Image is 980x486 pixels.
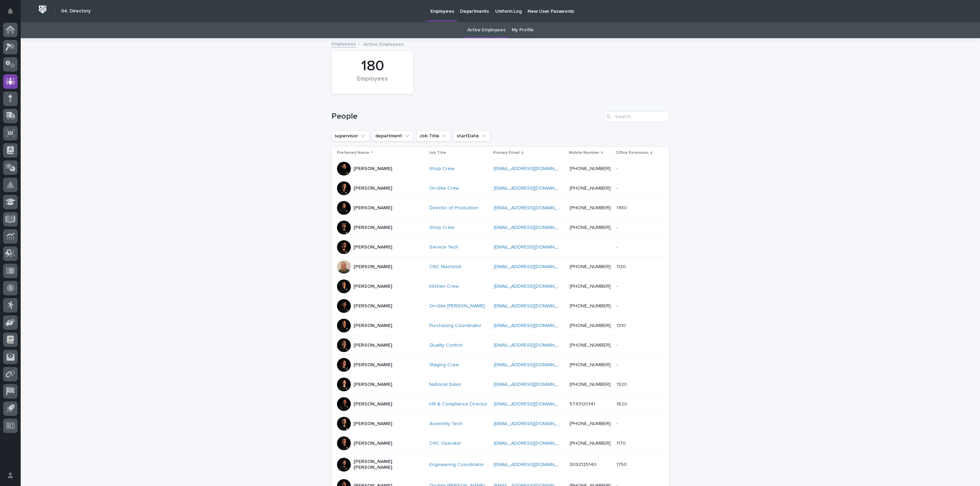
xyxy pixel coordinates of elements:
a: [PHONE_NUMBER] [570,284,611,289]
a: Employees [331,40,356,47]
a: CNC Operator [429,441,461,446]
button: Job Title [416,130,451,141]
tr: [PERSON_NAME]Kitchen Crew [EMAIL_ADDRESS][DOMAIN_NAME] [PHONE_NUMBER]-- [331,277,669,296]
a: [EMAIL_ADDRESS][DOMAIN_NAME] [494,225,572,230]
p: - [616,223,619,231]
a: [EMAIL_ADDRESS][DOMAIN_NAME] [494,186,572,191]
a: [PHONE_NUMBER] [570,382,611,387]
a: 3092125140 [570,462,596,467]
a: On-Site [PERSON_NAME] [429,303,485,309]
a: [EMAIL_ADDRESS][DOMAIN_NAME] [494,304,572,308]
p: 1310 [616,321,627,329]
a: Active Employees [467,22,506,38]
a: [EMAIL_ADDRESS][DOMAIN_NAME] [494,343,572,348]
tr: [PERSON_NAME]Shop Crew [EMAIL_ADDRESS][DOMAIN_NAME] [PHONE_NUMBER]-- [331,218,669,237]
a: [EMAIL_ADDRESS][DOMAIN_NAME] [494,264,572,269]
a: [PHONE_NUMBER] [570,225,611,230]
a: [PHONE_NUMBER] [570,205,611,210]
tr: [PERSON_NAME]Assembly Tech [EMAIL_ADDRESS][DOMAIN_NAME] [PHONE_NUMBER]-- [331,414,669,434]
p: 1120 [616,263,627,270]
a: Assembly Tech [429,421,462,427]
a: [EMAIL_ADDRESS][DOMAIN_NAME] [494,421,572,426]
p: 1450 [616,204,629,211]
p: 1170 [616,439,627,446]
a: [EMAIL_ADDRESS][DOMAIN_NAME] [494,382,572,387]
p: [PERSON_NAME] [354,362,392,368]
a: [EMAIL_ADDRESS][DOMAIN_NAME] [494,205,572,210]
div: Employees [343,75,402,90]
p: - [616,420,619,427]
p: - [616,165,619,172]
a: [PHONE_NUMBER] [570,304,611,308]
button: startDate [453,130,490,141]
p: 1920 [616,380,629,388]
a: CNC Machinist [429,264,461,270]
p: 1750 [616,461,628,468]
a: Quality Control [429,342,462,348]
a: Shop Crew [429,166,454,172]
tr: [PERSON_NAME]On-Site Crew [EMAIL_ADDRESS][DOMAIN_NAME] [PHONE_NUMBER]-- [331,179,669,198]
p: [PERSON_NAME] [354,264,392,270]
a: Staging Crew [429,362,459,368]
p: [PERSON_NAME] [354,342,392,348]
a: [PHONE_NUMBER] [570,362,611,367]
a: Director of Production [429,205,478,211]
a: [EMAIL_ADDRESS][DOMAIN_NAME] [494,362,572,367]
p: Preferred Name [337,149,369,157]
h1: People [331,112,601,122]
a: Shop Crew [429,225,454,231]
p: - [616,184,619,191]
button: Notifications [3,4,18,19]
tr: [PERSON_NAME]Staging Crew [EMAIL_ADDRESS][DOMAIN_NAME] [PHONE_NUMBER]-- [331,355,669,375]
a: [EMAIL_ADDRESS][DOMAIN_NAME] [494,284,572,289]
a: [PHONE_NUMBER] [570,323,611,328]
a: National Sales [429,382,461,388]
div: 180 [343,57,402,75]
a: [PHONE_NUMBER] [570,441,611,446]
p: - [616,302,619,309]
p: [PERSON_NAME] [354,323,392,329]
p: - [616,243,619,250]
a: [EMAIL_ADDRESS][DOMAIN_NAME] [494,402,572,406]
p: [PERSON_NAME] [354,401,392,407]
a: [EMAIL_ADDRESS][DOMAIN_NAME] [494,245,572,250]
tr: [PERSON_NAME]On-Site [PERSON_NAME] [EMAIL_ADDRESS][DOMAIN_NAME] [PHONE_NUMBER]-- [331,296,669,316]
p: - [616,341,619,348]
a: Purchasing Coordinator [429,323,482,329]
p: [PERSON_NAME] [354,441,392,446]
a: [PHONE_NUMBER] [570,186,611,191]
a: [EMAIL_ADDRESS][DOMAIN_NAME] [494,462,572,467]
p: Office Extension [616,149,649,157]
a: [EMAIL_ADDRESS][DOMAIN_NAME] [494,166,572,171]
p: [PERSON_NAME] [PERSON_NAME] [354,459,422,471]
a: [EMAIL_ADDRESS][DOMAIN_NAME] [494,441,572,446]
a: 5743120141 [570,402,595,406]
p: Mobile Number [569,149,599,157]
p: Primary Email [493,149,520,157]
h2: 04. Directory [61,8,91,14]
tr: [PERSON_NAME]Shop Crew [EMAIL_ADDRESS][DOMAIN_NAME] [PHONE_NUMBER]-- [331,159,669,179]
p: [PERSON_NAME] [354,303,392,309]
p: [PERSON_NAME] [354,225,392,231]
a: [PHONE_NUMBER] [570,264,611,269]
tr: [PERSON_NAME]Service Tech [EMAIL_ADDRESS][DOMAIN_NAME] -- [331,237,669,257]
tr: [PERSON_NAME]CNC Machinist [EMAIL_ADDRESS][DOMAIN_NAME] [PHONE_NUMBER]11201120 [331,257,669,277]
input: Search [604,111,669,122]
tr: [PERSON_NAME]CNC Operator [EMAIL_ADDRESS][DOMAIN_NAME] [PHONE_NUMBER]11701170 [331,434,669,453]
a: Service Tech [429,244,458,250]
tr: [PERSON_NAME]HR & Compliance Director [EMAIL_ADDRESS][DOMAIN_NAME] 574312014116201620 [331,394,669,414]
a: [PHONE_NUMBER] [570,166,611,171]
p: - [616,282,619,289]
p: - [616,361,619,368]
p: [PERSON_NAME] [354,421,392,427]
p: [PERSON_NAME] [354,205,392,211]
button: department [372,130,414,141]
p: 1620 [616,400,629,407]
p: [PERSON_NAME] [354,186,392,191]
p: Job Title [429,149,446,157]
tr: [PERSON_NAME]Director of Production [EMAIL_ADDRESS][DOMAIN_NAME] [PHONE_NUMBER]14501450 [331,198,669,218]
p: [PERSON_NAME] [354,284,392,289]
a: [EMAIL_ADDRESS][DOMAIN_NAME] [494,323,572,328]
p: [PERSON_NAME] [354,382,392,388]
